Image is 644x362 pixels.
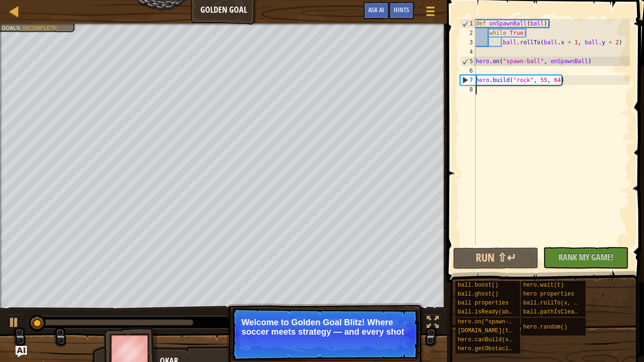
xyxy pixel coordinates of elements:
[523,300,581,306] span: ball.rollTo(x, y)
[458,346,539,352] span: hero.getObstacleAt(x, y)
[458,309,529,315] span: ball.isReady(ability)
[461,57,476,66] div: 5
[458,291,498,297] span: ball.ghost()
[458,282,498,288] span: ball.boost()
[461,75,476,85] div: 7
[460,47,476,57] div: 4
[368,5,384,14] span: Ask AI
[20,25,23,31] span: :
[16,346,27,357] button: Ask AI
[363,2,389,19] button: Ask AI
[460,85,476,94] div: 8
[453,247,538,269] button: Run ⇧↵
[458,337,522,343] span: hero.canBuild(x, y)
[523,291,574,297] span: hero properties
[523,324,568,330] span: hero.random()
[23,25,57,31] span: Incomplete
[458,319,539,325] span: hero.on("spawn-ball", f)
[460,38,476,47] div: 3
[419,2,442,24] button: Show game menu
[461,19,476,28] div: 1
[1,25,20,31] span: Goals
[559,251,613,263] span: Rank My Game!
[458,328,543,334] span: [DOMAIN_NAME](type, x, y)
[460,66,476,75] div: 6
[241,318,409,337] p: Welcome to Golden Goal Blitz! Where soccer meets strategy — and every shot
[523,282,564,288] span: hero.wait(t)
[523,309,598,315] span: ball.pathIsClear(x, y)
[543,247,628,269] button: Rank My Game!
[460,28,476,38] div: 2
[394,5,409,14] span: Hints
[458,300,509,306] span: ball properties
[423,314,442,333] button: Toggle fullscreen
[5,314,24,333] button: Ctrl + P: Play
